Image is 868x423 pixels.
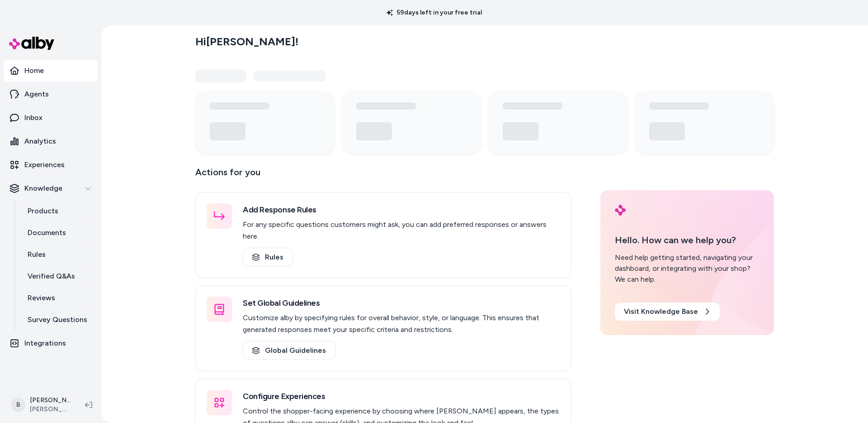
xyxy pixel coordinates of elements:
h2: Hi [PERSON_NAME] ! [195,35,298,48]
a: Products [19,200,98,222]
a: Home [4,60,98,82]
a: Inbox [4,107,98,129]
p: Agents [24,89,49,100]
p: Knowledge [24,183,62,194]
h3: Configure Experiences [243,390,560,403]
p: For any specific questions customers might ask, you can add preferred responses or answers here. [243,219,560,242]
p: Reviews [28,293,55,303]
img: alby Logo [9,37,54,50]
h3: Set Global Guidelines [243,297,560,309]
a: Verified Q&As [19,265,98,287]
p: Analytics [24,136,56,147]
a: Agents [4,83,98,105]
p: [PERSON_NAME] [30,396,71,405]
p: Products [28,206,58,216]
p: Customize alby by specifying rules for overall behavior, style, or language. This ensures that ge... [243,312,560,336]
span: B [11,398,25,412]
p: Survey Questions [28,314,87,325]
a: Analytics [4,130,98,152]
p: Hello. How can we help you? [615,233,759,247]
p: Actions for you [195,165,571,187]
a: Experiences [4,154,98,176]
a: Visit Knowledge Base [615,303,720,321]
p: Documents [28,227,66,238]
button: Knowledge [4,178,98,199]
p: Integrations [24,338,66,349]
a: Global Guidelines [243,341,335,360]
a: Survey Questions [19,309,98,331]
p: 59 days left in your free trial [381,8,487,17]
span: [PERSON_NAME] [30,405,71,414]
p: Home [24,65,44,76]
div: Need help getting started, navigating your dashboard, or integrating with your shop? We can help. [615,252,759,285]
p: Rules [28,249,46,260]
a: Reviews [19,287,98,309]
button: B[PERSON_NAME][PERSON_NAME] [5,390,78,419]
img: alby Logo [615,205,626,216]
a: Documents [19,222,98,244]
a: Rules [19,244,98,265]
a: Rules [243,248,293,267]
p: Experiences [24,159,65,170]
a: Integrations [4,332,98,354]
p: Verified Q&As [28,271,75,282]
p: Inbox [24,112,42,123]
h3: Add Response Rules [243,203,560,216]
